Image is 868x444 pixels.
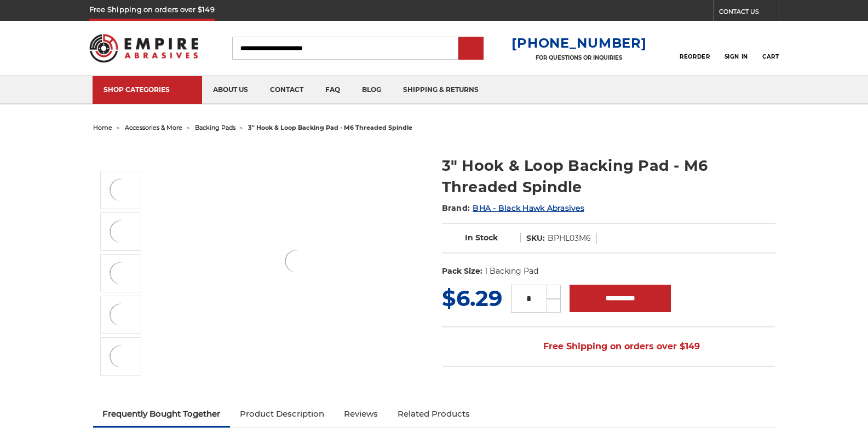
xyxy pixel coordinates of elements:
div: SHOP CATEGORIES [104,85,191,94]
a: BHA - Black Hawk Abrasives [473,203,584,213]
span: Brand: [442,203,470,213]
a: Frequently Bought Together [93,402,231,426]
span: Cart [762,53,779,60]
dd: 1 Backing Pad [485,266,538,277]
a: Cart [762,36,779,60]
a: shipping & returns [392,76,490,104]
span: In Stock [465,233,498,243]
a: Reorder [680,36,710,60]
a: Product Description [230,402,334,426]
span: Sign In [725,53,748,60]
a: blog [351,76,392,104]
img: 3-Inch Sanding Backing Pad with M6 Threaded Arbor, featuring a secure hook and loop system for ea... [107,218,135,245]
a: Related Products [388,402,480,426]
a: faq [314,76,351,104]
a: contact [259,76,314,104]
span: Reorder [680,53,710,60]
img: 3-Inch Hook & Loop Backing Pad with M6 Mandrel, showcasing the textured grip for sanding discs [107,301,135,328]
span: Free Shipping on orders over $149 [517,336,700,357]
a: accessories & more [125,124,182,131]
dd: BPHL03M6 [548,233,591,244]
a: [PHONE_NUMBER] [511,35,646,51]
span: 3" hook & loop backing pad - m6 threaded spindle [248,124,412,131]
img: Empire Abrasives [89,27,199,70]
a: Reviews [334,402,388,426]
dt: Pack Size: [442,266,482,277]
span: $6.29 [442,285,502,312]
h1: 3" Hook & Loop Backing Pad - M6 Threaded Spindle [442,155,775,198]
input: Submit [460,38,482,60]
p: FOR QUESTIONS OR INQUIRIES [511,54,646,61]
a: backing pads [195,124,235,131]
img: Die grinder with M6 backing pad affixed with 3 inch gold sanding disc [107,343,135,370]
a: CONTACT US [719,5,779,21]
img: 3-Inch Hook & Loop Backing Pad with M6 Threaded Spindle from Empire Abrasives, to use with abrasi... [283,247,310,275]
a: SHOP CATEGORIES [93,76,202,104]
img: 3-Inch Hook & Loop Backing Pad with M6 Threaded Spindle from Empire Abrasives, to use with abrasi... [107,176,135,204]
img: 3-Inch Hook & Loop Pad with an M6 metallic spindle, designed for sturdy and extended use with pow... [107,260,135,287]
a: about us [202,76,259,104]
dt: SKU: [526,233,545,244]
a: home [93,124,112,131]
